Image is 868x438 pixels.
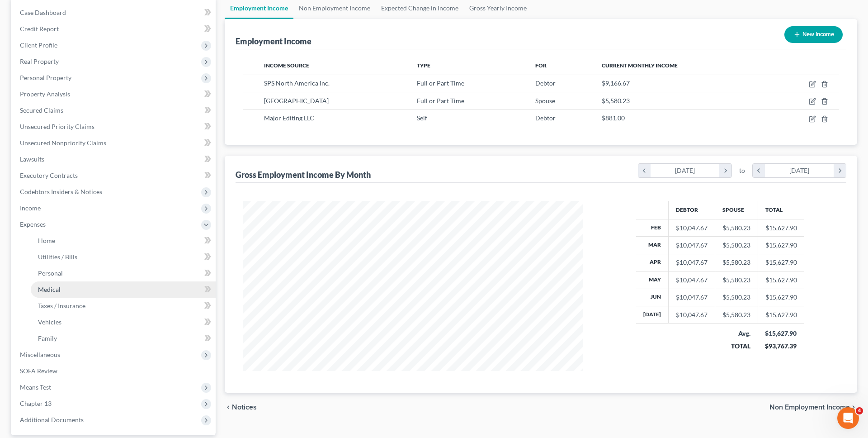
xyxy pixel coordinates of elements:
i: chevron_left [753,164,765,177]
span: Unsecured Nonpriority Claims [20,139,106,147]
i: chevron_right [719,164,731,177]
a: Vehicles [31,314,216,330]
th: Jun [636,289,669,306]
span: Medical [38,286,61,293]
span: Miscellaneous [20,351,60,358]
span: SPS North America Inc. [264,79,330,87]
span: $9,166.67 [602,79,630,87]
th: Apr [636,254,669,271]
span: to [739,166,745,175]
td: $15,627.90 [758,306,804,324]
i: chevron_right [850,404,857,411]
span: Home [38,237,55,244]
div: $10,047.67 [676,310,708,319]
span: Major Editing LLC [264,114,314,122]
span: [GEOGRAPHIC_DATA] [264,97,329,105]
span: Real Property [20,57,59,65]
span: $5,580.23 [602,97,630,105]
a: Utilities / Bills [31,249,216,265]
div: $5,580.23 [722,224,750,233]
span: Debtor [535,114,556,122]
span: Executory Contracts [20,171,78,179]
span: Client Profile [20,41,57,49]
span: Spouse [535,97,555,105]
div: $10,047.67 [676,224,708,233]
a: Lawsuits [13,151,216,167]
span: Current Monthly Income [602,62,678,69]
span: 4 [856,407,863,414]
th: Spouse [715,201,758,219]
span: Personal Property [20,74,71,81]
a: Home [31,233,216,249]
i: chevron_left [638,164,651,177]
span: Income Source [264,62,309,69]
span: Secured Claims [20,106,63,114]
span: Lawsuits [20,155,44,163]
span: Debtor [535,79,556,87]
a: Medical [31,281,216,298]
span: Codebtors Insiders & Notices [20,188,102,195]
span: SOFA Review [20,367,57,375]
iframe: Intercom live chat [837,407,859,429]
span: Non Employment Income [769,404,850,411]
span: Property Analysis [20,90,70,98]
span: Credit Report [20,25,59,33]
div: [DATE] [651,164,720,177]
td: $15,627.90 [758,289,804,306]
button: New Income [784,26,843,43]
i: chevron_right [834,164,846,177]
div: $5,580.23 [722,258,750,267]
a: Personal [31,265,216,281]
span: $881.00 [602,114,625,122]
span: Vehicles [38,318,61,326]
button: Non Employment Income chevron_right [769,404,857,411]
a: Family [31,330,216,347]
span: For [535,62,547,69]
a: Credit Report [13,21,216,37]
span: Case Dashboard [20,9,66,16]
span: Chapter 13 [20,400,52,407]
span: Personal [38,269,63,277]
a: Property Analysis [13,86,216,102]
span: Type [417,62,430,69]
div: $5,580.23 [722,293,750,302]
td: $15,627.90 [758,254,804,271]
div: $15,627.90 [765,329,797,338]
span: Additional Documents [20,416,84,424]
div: $10,047.67 [676,293,708,302]
span: Expenses [20,220,46,228]
div: TOTAL [722,342,750,351]
a: Unsecured Priority Claims [13,119,216,135]
i: chevron_left [225,404,232,411]
span: Means Test [20,383,51,391]
div: Avg. [722,329,750,338]
div: $10,047.67 [676,258,708,267]
button: chevron_left Notices [225,404,257,411]
div: $5,580.23 [722,241,750,250]
div: $5,580.23 [722,276,750,285]
th: Total [758,201,804,219]
td: $15,627.90 [758,237,804,254]
span: Notices [232,404,257,411]
span: Full or Part Time [417,97,464,105]
a: Executory Contracts [13,167,216,184]
div: $10,047.67 [676,276,708,285]
a: Taxes / Insurance [31,298,216,314]
a: Unsecured Nonpriority Claims [13,135,216,151]
th: May [636,271,669,289]
th: Feb [636,219,669,236]
td: $15,627.90 [758,219,804,236]
th: [DATE] [636,306,669,324]
span: Unsecured Priority Claims [20,123,94,130]
span: Family [38,334,57,342]
div: Gross Employment Income By Month [236,169,371,180]
div: [DATE] [765,164,834,177]
div: $5,580.23 [722,310,750,319]
a: Secured Claims [13,102,216,119]
span: Self [417,114,427,122]
a: SOFA Review [13,363,216,379]
span: Income [20,204,41,212]
th: Debtor [668,201,715,219]
div: $93,767.39 [765,342,797,351]
th: Mar [636,237,669,254]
